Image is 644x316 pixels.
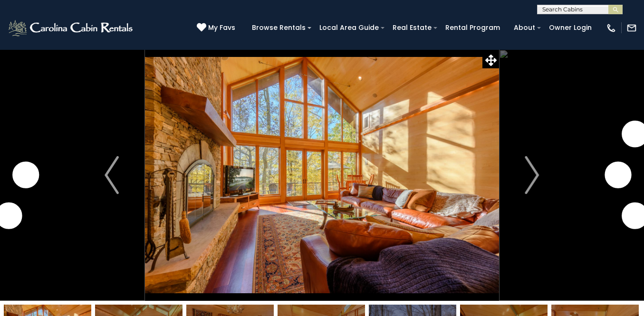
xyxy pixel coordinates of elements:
a: Real Estate [388,20,436,35]
a: Rental Program [441,20,505,35]
img: arrow [525,156,539,194]
a: Local Area Guide [315,20,384,35]
a: My Favs [197,23,238,33]
img: White-1-2.png [7,19,135,37]
a: Browse Rentals [247,20,310,35]
a: Owner Login [544,20,596,35]
span: My Favs [208,23,235,33]
img: phone-regular-white.png [606,23,616,33]
img: arrow [105,156,119,194]
img: mail-regular-white.png [626,23,637,33]
button: Previous [78,49,144,301]
button: Next [499,49,565,301]
a: About [509,20,540,35]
